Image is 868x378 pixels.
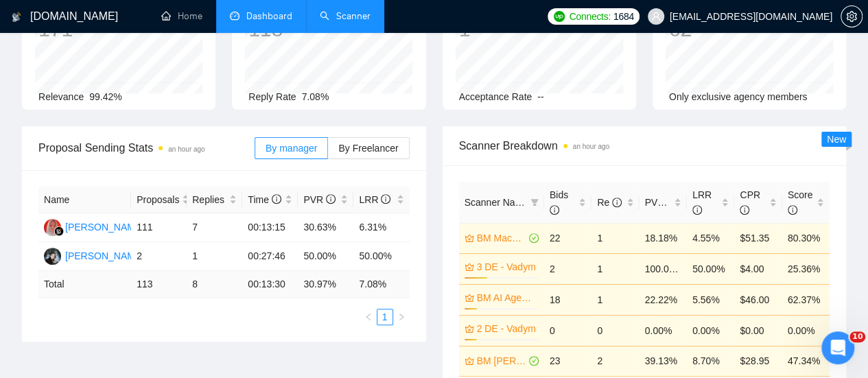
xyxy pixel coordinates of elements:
a: BM [PERSON_NAME] [477,353,526,368]
span: Dashboard [246,10,292,22]
td: 0 [591,315,639,346]
span: Scanner Breakdown [459,137,830,154]
span: Bids [550,189,568,215]
th: Proposals [131,187,187,213]
span: Reply Rate [248,91,296,102]
td: 25.36% [782,253,830,284]
span: user [651,12,661,21]
td: 50.00% [298,242,353,271]
span: LRR [692,189,712,215]
td: 2 [131,242,187,271]
span: 7.08% [302,91,329,102]
td: 1 [591,284,639,315]
td: 6.31% [353,213,409,242]
td: 39.13% [640,346,687,376]
span: Time [248,194,281,205]
td: 47.34% [782,346,830,376]
td: 8.70% [687,346,734,376]
li: Next Page [393,309,410,325]
td: 0 [544,315,591,346]
span: LRR [359,194,390,205]
a: 1 [377,309,392,324]
span: filter [530,198,539,206]
span: Only exclusive agency members [669,91,808,102]
time: an hour ago [168,145,204,153]
span: Proposal Sending Stats [38,139,255,156]
li: Previous Page [360,309,377,325]
span: -- [537,91,543,102]
td: 0.00% [687,315,734,346]
span: PVR [645,197,677,208]
td: 50.00% [353,242,409,271]
td: 7.08 % [353,271,409,298]
td: 100.00% [640,253,687,284]
span: crown [465,324,474,333]
span: left [364,313,373,321]
div: [PERSON_NAME] [65,220,144,235]
td: 1 [187,242,242,271]
span: info-circle [692,205,702,215]
td: 18.18% [640,223,687,253]
td: 00:27:46 [242,242,298,271]
a: BM Machine Learning Engineer - [PERSON_NAME] [477,231,526,246]
td: $4.00 [734,253,782,284]
td: 1 [591,223,639,253]
span: Acceptance Rate [459,91,532,102]
td: 7 [187,213,242,242]
time: an hour ago [573,143,609,150]
span: Scanner Name [465,197,528,208]
td: 1 [591,253,639,284]
td: 0.00% [782,315,830,346]
td: 111 [131,213,187,242]
span: Re [597,197,622,208]
a: LB[PERSON_NAME] [44,250,144,261]
td: $51.35 [734,223,782,253]
li: 1 [377,309,393,325]
td: 4.55% [687,223,734,253]
span: New [827,134,846,145]
a: 2 DE - Vadym [477,321,536,336]
td: 30.63% [298,213,353,242]
td: 00:13:30 [242,271,298,298]
span: 99.42% [89,91,121,102]
td: 22 [544,223,591,253]
span: By Freelancer [338,143,398,154]
img: upwork-logo.png [554,11,565,22]
td: 80.30% [782,223,830,253]
span: dashboard [230,11,239,21]
span: info-circle [612,198,622,207]
a: AC[PERSON_NAME] [44,221,144,232]
img: AC [44,219,61,236]
span: crown [465,293,474,303]
th: Name [38,187,131,213]
td: 2 [591,346,639,376]
td: 22.22% [640,284,687,315]
td: 30.97 % [298,271,353,298]
span: info-circle [788,205,797,215]
span: check-circle [529,356,539,366]
span: info-circle [740,205,749,215]
td: 18 [544,284,591,315]
span: Connects: [569,9,610,24]
a: setting [841,11,863,22]
img: gigradar-bm.png [54,226,64,236]
td: 8 [187,271,242,298]
span: setting [841,11,862,22]
span: crown [465,356,474,366]
span: crown [465,233,474,243]
td: 00:13:15 [242,213,298,242]
a: homeHome [161,10,202,22]
td: 113 [131,271,187,298]
th: Replies [187,187,242,213]
img: LB [44,248,61,265]
span: info-circle [550,205,559,215]
span: info-circle [326,194,336,204]
td: 2 [544,253,591,284]
span: crown [465,262,474,272]
span: info-circle [272,194,281,204]
a: searchScanner [320,10,371,22]
td: 50.00% [687,253,734,284]
a: BM AI Agent - [PERSON_NAME] [477,290,536,305]
a: 3 DE - Vadym [477,259,536,274]
td: 62.37% [782,284,830,315]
